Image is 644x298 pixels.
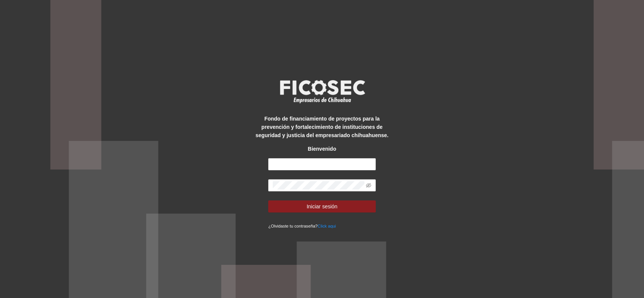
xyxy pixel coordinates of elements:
small: ¿Olvidaste tu contraseña? [268,224,336,228]
strong: Fondo de financiamiento de proyectos para la prevención y fortalecimiento de instituciones de seg... [255,116,388,138]
strong: Bienvenido [308,146,336,152]
button: Iniciar sesión [268,200,376,212]
span: Iniciar sesión [307,202,338,211]
a: Click aqui [318,224,336,228]
span: eye-invisible [366,183,371,188]
img: logo [275,78,369,105]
